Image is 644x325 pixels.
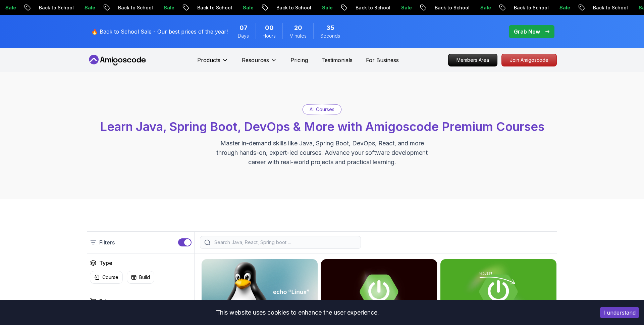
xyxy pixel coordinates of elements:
[429,4,475,11] p: Back to School
[113,4,158,11] p: Back to School
[271,4,317,11] p: Back to School
[448,54,497,66] p: Members Area
[588,4,633,11] p: Back to School
[320,33,340,39] span: Seconds
[238,33,249,39] span: Days
[600,307,639,318] button: Accept cookies
[91,28,228,36] p: 🔥 Back to School Sale - Our best prices of the year!
[197,56,220,64] p: Products
[99,297,112,305] h2: Price
[127,271,154,284] button: Build
[213,239,357,246] input: Search Java, React, Spring boot ...
[100,119,544,134] span: Learn Java, Spring Boot, DevOps & More with Amigoscode Premium Courses
[242,56,269,64] p: Resources
[99,259,112,267] h2: Type
[501,54,557,66] a: Join Amigoscode
[326,23,334,33] span: 35 Seconds
[263,33,276,39] span: Hours
[34,4,79,11] p: Back to School
[5,305,590,320] div: This website uses cookies to enhance the user experience.
[289,33,307,39] span: Minutes
[265,23,274,33] span: 0 Hours
[475,4,496,11] p: Sale
[158,4,180,11] p: Sale
[99,238,115,246] p: Filters
[440,259,556,324] img: Building APIs with Spring Boot card
[294,23,302,33] span: 20 Minutes
[396,4,417,11] p: Sale
[350,4,396,11] p: Back to School
[290,56,308,64] a: Pricing
[321,259,437,324] img: Advanced Spring Boot card
[202,259,318,324] img: Linux Fundamentals card
[102,274,118,281] p: Course
[209,139,435,167] p: Master in-demand skills like Java, Spring Boot, DevOps, React, and more through hands-on, expert-...
[90,271,123,284] button: Course
[242,56,277,69] button: Resources
[139,274,150,281] p: Build
[79,4,101,11] p: Sale
[192,4,237,11] p: Back to School
[366,56,399,64] a: For Business
[321,56,353,64] a: Testimonials
[310,106,334,113] p: All Courses
[514,28,540,36] p: Grab Now
[317,4,338,11] p: Sale
[239,23,248,33] span: 7 Days
[237,4,259,11] p: Sale
[197,56,228,69] button: Products
[554,4,576,11] p: Sale
[502,54,556,66] p: Join Amigoscode
[448,54,497,66] a: Members Area
[508,4,554,11] p: Back to School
